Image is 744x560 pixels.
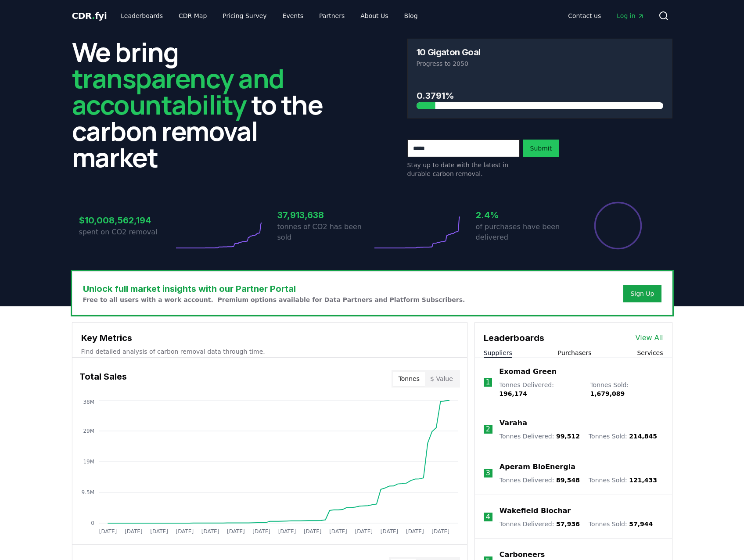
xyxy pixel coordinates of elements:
[484,331,544,345] h3: Leaderboards
[486,424,490,434] p: 2
[91,520,94,526] tspan: 0
[500,462,575,472] a: Aperam BioEnergia
[114,8,170,24] a: Leaderboards
[397,8,425,24] a: Blog
[81,347,458,356] p: Find detailed analysis of carbon removal data through time.
[636,333,663,343] a: View All
[589,432,657,441] p: Tonnes Sold :
[500,506,571,516] a: Wakefield Biochar
[556,433,580,440] span: 99,512
[484,348,512,357] button: Suppliers
[79,214,174,227] h3: $10,008,562,194
[355,528,373,535] tspan: [DATE]
[380,528,398,535] tspan: [DATE]
[252,528,270,535] tspan: [DATE]
[476,208,571,222] h3: 2.4%
[556,477,580,484] span: 89,548
[417,48,481,57] h3: 10 Gigaton Goal
[486,468,490,478] p: 3
[79,370,127,388] h3: Total Sales
[278,528,296,535] tspan: [DATE]
[72,11,107,21] span: CDR fyi
[500,418,527,428] a: Varaha
[83,459,94,465] tspan: 19M
[303,528,321,535] tspan: [DATE]
[83,295,465,304] p: Free to all users with a work account. Premium options available for Data Partners and Platform S...
[589,520,653,528] p: Tonnes Sold :
[353,8,395,24] a: About Us
[500,520,580,528] p: Tonnes Delivered :
[72,60,284,122] span: transparency and accountability
[99,528,117,535] tspan: [DATE]
[476,222,571,243] p: of purchases have been delivered
[114,8,424,24] nav: Main
[561,8,651,24] nav: Main
[629,477,657,484] span: 121,433
[150,528,168,535] tspan: [DATE]
[83,282,465,295] h3: Unlock full market insights with our Partner Portal
[176,528,194,535] tspan: [DATE]
[417,89,663,102] h3: 0.3791%
[629,433,657,440] span: 214,845
[610,8,651,24] a: Log in
[216,8,273,24] a: Pricing Survey
[72,39,337,170] h2: We bring to the carbon removal market
[556,521,580,528] span: 57,936
[393,372,425,386] button: Tonnes
[500,476,580,485] p: Tonnes Delivered :
[417,59,663,68] p: Progress to 2050
[523,140,559,157] button: Submit
[499,381,581,398] p: Tonnes Delivered :
[590,390,625,397] span: 1,679,089
[201,528,219,535] tspan: [DATE]
[561,8,608,24] a: Contact us
[558,348,592,357] button: Purchasers
[629,521,653,528] span: 57,944
[276,8,310,24] a: Events
[630,289,654,298] a: Sign Up
[499,390,527,397] span: 196,174
[637,348,663,357] button: Services
[485,377,490,388] p: 1
[623,285,661,302] button: Sign Up
[79,227,174,237] p: spent on CO2 removal
[81,331,458,345] h3: Key Metrics
[593,201,643,250] div: Percentage of sales delivered
[92,11,95,21] span: .
[589,476,657,485] p: Tonnes Sold :
[407,161,520,178] p: Stay up to date with the latest in durable carbon removal.
[227,528,245,535] tspan: [DATE]
[72,10,107,22] a: CDR.fyi
[425,372,458,386] button: $ Value
[172,8,214,24] a: CDR Map
[277,208,372,222] h3: 37,913,638
[312,8,352,24] a: Partners
[124,528,142,535] tspan: [DATE]
[499,366,557,377] a: Exomad Green
[500,549,545,560] a: Carboneers
[329,528,347,535] tspan: [DATE]
[83,399,94,405] tspan: 38M
[617,11,644,20] span: Log in
[277,222,372,243] p: tonnes of CO2 has been sold
[83,428,94,434] tspan: 29M
[431,528,449,535] tspan: [DATE]
[486,512,490,522] p: 4
[406,528,424,535] tspan: [DATE]
[81,489,94,495] tspan: 9.5M
[590,381,663,398] p: Tonnes Sold :
[500,432,580,441] p: Tonnes Delivered :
